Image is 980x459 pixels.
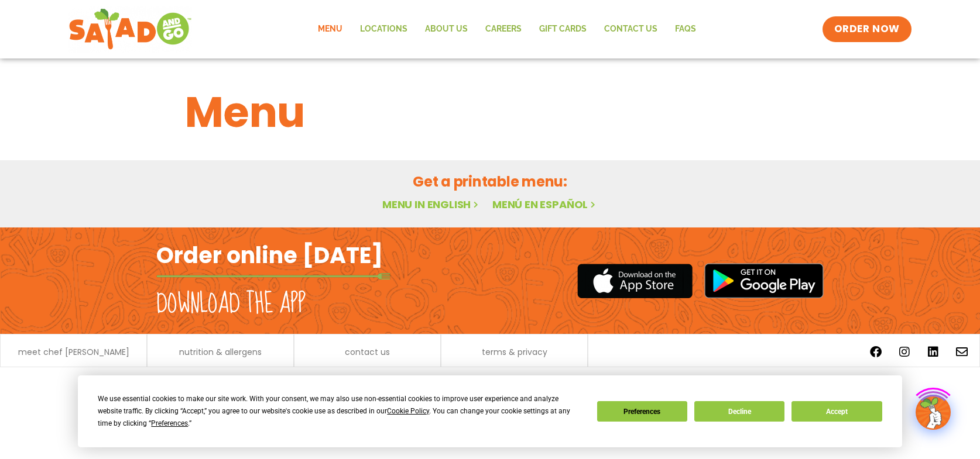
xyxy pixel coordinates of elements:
[382,197,481,212] a: Menu in English
[179,348,262,356] a: nutrition & allergens
[694,401,784,422] button: Decline
[791,401,882,422] button: Accept
[577,262,693,300] img: appstore
[68,6,192,53] img: new-SAG-logo-768×292
[309,16,351,43] a: Menu
[98,393,582,430] div: We use essential cookies to make our site work. With your consent, we may also use non-essential ...
[185,81,795,144] h1: Menu
[78,375,902,447] div: Cookie Consent Prompt
[477,16,530,43] a: Careers
[416,16,477,43] a: About Us
[351,16,416,43] a: Locations
[345,348,390,356] a: contact us
[597,401,687,422] button: Preferences
[185,171,795,192] h2: Get a printable menu:
[704,263,824,298] img: google_play
[156,288,306,320] h2: Download the app
[823,16,912,42] a: ORDER NOW
[666,16,705,43] a: FAQs
[387,407,429,415] span: Cookie Policy
[492,197,598,212] a: Menú en español
[156,273,390,279] img: fork
[309,16,705,43] nav: Menu
[482,348,547,356] a: terms & privacy
[595,16,666,43] a: Contact Us
[156,241,383,270] h2: Order online [DATE]
[151,419,188,427] span: Preferences
[530,16,595,43] a: GIFT CARDS
[18,348,129,356] a: meet chef [PERSON_NAME]
[834,22,900,36] span: ORDER NOW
